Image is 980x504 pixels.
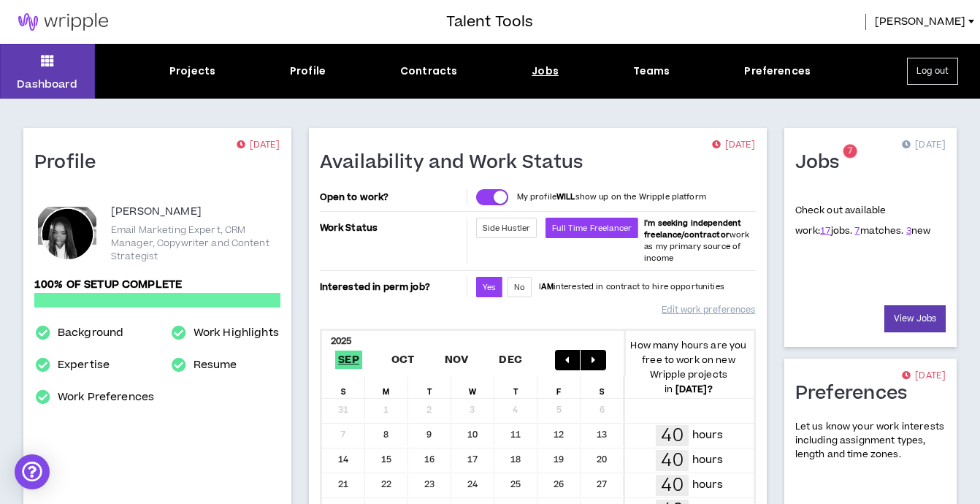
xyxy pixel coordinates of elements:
[169,64,215,79] div: Projects
[494,376,537,398] div: T
[34,151,107,175] h1: Profile
[902,369,946,383] p: [DATE]
[854,224,903,237] span: matches.
[692,477,723,493] p: hours
[15,454,50,489] div: Open Intercom Messenger
[483,282,496,293] span: Yes
[408,376,451,398] div: T
[902,138,946,153] p: [DATE]
[514,282,525,293] span: No
[331,335,352,348] b: 2025
[556,191,575,202] strong: WILL
[712,138,756,153] p: [DATE]
[496,351,525,369] span: Dec
[537,376,581,398] div: F
[581,376,624,398] div: S
[34,277,280,293] p: 100% of setup complete
[442,351,472,369] span: Nov
[541,281,553,292] strong: AM
[795,420,946,462] p: Let us know your work interests including assignment types, length and time zones.
[744,64,811,79] div: Preferences
[884,305,946,332] a: View Jobs
[854,224,860,237] a: 7
[58,389,154,406] a: Work Preferences
[532,64,559,79] div: Jobs
[633,64,670,79] div: Teams
[446,11,533,33] h3: Talent Tools
[517,191,706,203] p: My profile show up on the Wripple platform
[111,203,202,221] p: [PERSON_NAME]
[539,281,724,293] p: I interested in contract to hire opportunities
[34,200,100,266] div: Vanessa P.
[400,64,457,79] div: Contracts
[322,376,365,398] div: S
[320,151,594,175] h1: Availability and Work Status
[820,224,830,237] a: 17
[290,64,326,79] div: Profile
[675,383,713,396] b: [DATE] ?
[875,14,965,30] span: [PERSON_NAME]
[907,58,958,85] button: Log out
[906,224,911,237] a: 3
[848,145,853,158] span: 7
[795,382,919,405] h1: Preferences
[111,224,280,263] p: Email Marketing Expert, CRM Manager, Copywriter and Content Strategist
[237,138,280,153] p: [DATE]
[320,191,464,203] p: Open to work?
[58,324,123,342] a: Background
[692,452,723,468] p: hours
[17,77,77,92] p: Dashboard
[483,223,531,234] span: Side Hustler
[644,218,749,264] span: work as my primary source of income
[795,151,851,175] h1: Jobs
[365,376,408,398] div: M
[843,145,857,159] sup: 7
[335,351,362,369] span: Sep
[194,324,279,342] a: Work Highlights
[692,427,723,443] p: hours
[906,224,931,237] span: new
[820,224,852,237] span: jobs.
[58,356,110,374] a: Expertise
[662,297,755,323] a: Edit work preferences
[795,204,931,237] p: Check out available work:
[624,338,753,397] p: How many hours are you free to work on new Wripple projects in
[194,356,237,374] a: Resume
[451,376,494,398] div: W
[644,218,741,240] b: I'm seeking independent freelance/contractor
[388,351,418,369] span: Oct
[320,277,464,297] p: Interested in perm job?
[320,218,464,238] p: Work Status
